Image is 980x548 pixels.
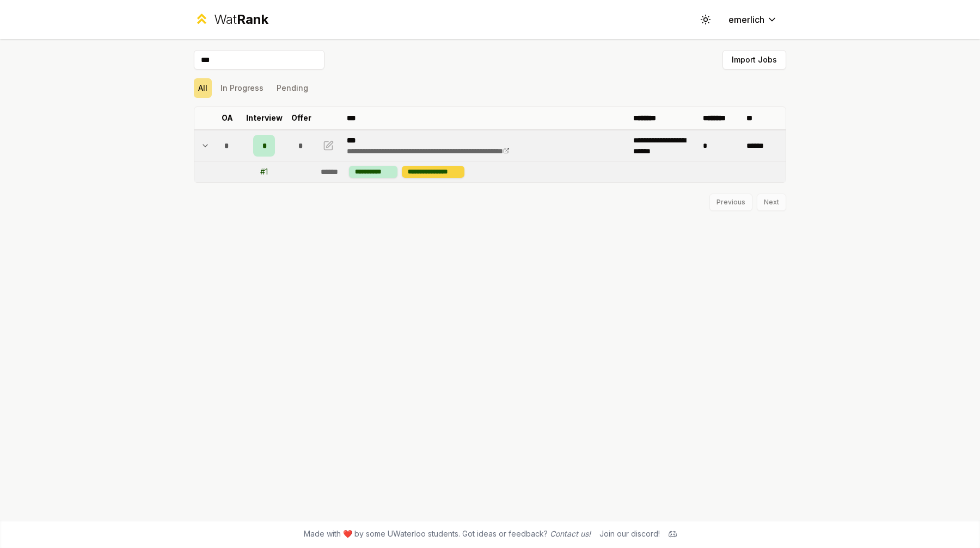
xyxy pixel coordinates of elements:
[194,11,268,28] a: WatRank
[237,11,268,27] span: Rank
[291,113,311,123] p: Offer
[222,113,233,123] p: OA
[260,166,268,177] div: # 1
[216,78,268,98] button: In Progress
[214,11,268,28] div: Wat
[722,50,786,70] button: Import Jobs
[194,78,212,98] button: All
[720,10,786,29] button: emerlich
[304,528,591,539] span: Made with ❤️ by some UWaterloo students. Got ideas or feedback?
[550,529,591,538] a: Contact us!
[599,528,660,539] div: Join our discord!
[728,13,764,26] span: emerlich
[246,113,283,123] p: Interview
[272,78,313,98] button: Pending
